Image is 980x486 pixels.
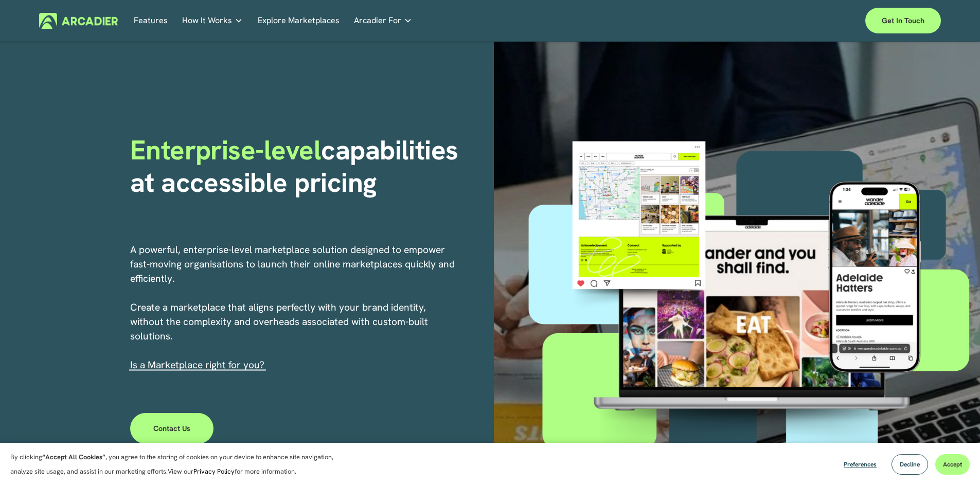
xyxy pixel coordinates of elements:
a: Privacy Policy [193,467,235,476]
button: Accept [935,454,970,475]
span: Decline [900,460,920,469]
span: I [130,358,264,371]
p: By clicking , you agree to the storing of cookies on your device to enhance site navigation, anal... [10,450,345,479]
button: Preferences [836,454,884,475]
a: Get in touch [865,8,941,33]
strong: “Accept All Cookies” [42,453,105,461]
a: s a Marketplace right for you? [133,358,264,371]
p: A powerful, enterprise-level marketplace solution designed to empower fast-moving organisations t... [130,243,456,372]
span: How It Works [182,13,232,28]
span: Enterprise-level [130,132,322,168]
a: Features [134,13,168,29]
a: Contact Us [130,413,214,444]
strong: capabilities at accessible pricing [130,132,466,200]
span: Accept [943,460,962,469]
img: Arcadier [39,13,118,29]
a: Explore Marketplaces [258,13,340,29]
span: Arcadier For [354,13,401,28]
a: folder dropdown [182,13,243,29]
a: folder dropdown [354,13,412,29]
span: Preferences [844,460,877,469]
button: Decline [892,454,928,475]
